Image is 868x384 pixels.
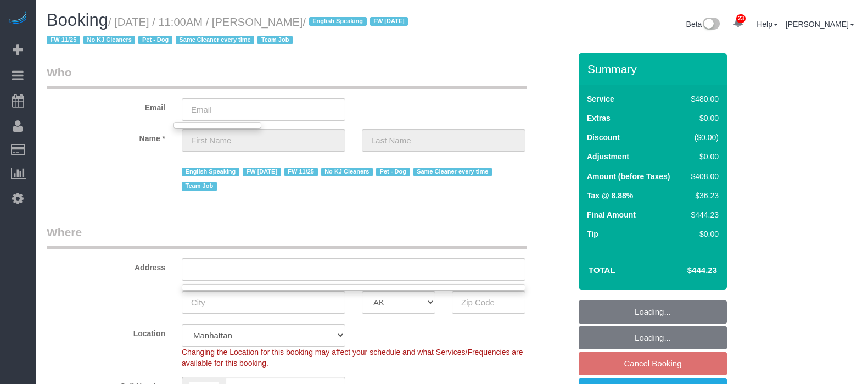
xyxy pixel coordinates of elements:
div: $0.00 [687,151,719,162]
label: Service [587,93,614,104]
span: FW 11/25 [47,36,80,44]
a: [PERSON_NAME] [786,20,854,29]
div: $408.00 [687,171,719,182]
span: Same Cleaner every time [413,168,492,176]
div: $0.00 [687,229,719,240]
h4: $444.23 [654,266,717,275]
label: Adjustment [587,151,629,162]
input: City [182,291,345,314]
span: FW [DATE] [243,168,281,176]
input: Zip Code [452,291,525,314]
span: Team Job [182,182,217,191]
span: No KJ Cleaners [83,36,136,44]
div: ($0.00) [687,132,719,143]
div: $480.00 [687,93,719,104]
div: $444.23 [687,209,719,220]
img: Automaid Logo [7,11,29,26]
label: Extras [587,113,611,124]
img: New interface [702,18,720,32]
legend: Who [47,64,527,89]
label: Tip [587,229,598,240]
a: 23 [727,11,749,35]
input: Email [182,98,345,121]
span: FW 11/25 [284,168,318,176]
span: 23 [736,14,746,23]
label: Discount [587,132,620,143]
legend: Where [47,224,527,249]
label: Email [38,98,173,113]
span: Pet - Dog [376,168,410,176]
span: English Speaking [309,17,367,26]
span: No KJ Cleaners [321,168,373,176]
div: $36.23 [687,190,719,201]
a: Help [757,20,778,29]
h3: Summary [587,63,721,75]
strong: Total [589,265,615,275]
label: Final Amount [587,209,636,220]
span: English Speaking [182,168,239,176]
label: Address [38,258,173,273]
span: Changing the Location for this booking may affect your schedule and what Services/Frequencies are... [182,348,523,368]
span: Pet - Dog [138,36,172,44]
label: Tax @ 8.88% [587,190,633,201]
span: Team Job [257,36,293,44]
label: Location [38,324,173,339]
span: Booking [47,10,108,30]
span: Same Cleaner every time [176,36,254,44]
label: Name * [38,129,173,144]
input: First Name [182,129,345,152]
label: Amount (before Taxes) [587,171,670,182]
div: $0.00 [687,113,719,124]
small: / [DATE] / 11:00AM / [PERSON_NAME] [47,16,411,47]
span: FW [DATE] [370,17,408,26]
a: Beta [686,20,720,29]
input: Last Name [362,129,525,152]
